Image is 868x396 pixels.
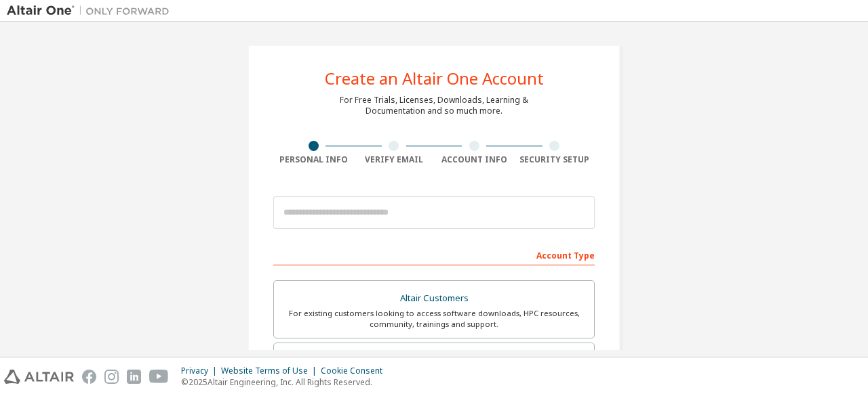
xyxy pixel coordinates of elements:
div: Verify Email [354,154,435,165]
img: linkedin.svg [127,370,141,384]
div: Privacy [181,366,221,376]
img: youtube.svg [149,370,169,384]
img: facebook.svg [82,370,96,384]
div: Cookie Consent [321,366,391,376]
div: For Free Trials, Licenses, Downloads, Learning & Documentation and so much more. [340,95,528,116]
img: altair_logo.svg [4,370,74,384]
div: Altair Customers [282,289,586,308]
img: Altair One [7,4,176,18]
div: Security Setup [515,154,595,165]
p: © 2025 Altair Engineering, Inc. All Rights Reserved. [181,376,391,388]
div: Website Terms of Use [221,366,321,376]
div: Personal Info [273,154,354,165]
div: Create an Altair One Account [325,70,544,87]
div: Account Type [273,244,595,265]
img: instagram.svg [104,370,119,384]
div: Account Info [434,154,515,165]
div: For existing customers looking to access software downloads, HPC resources, community, trainings ... [282,308,586,330]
